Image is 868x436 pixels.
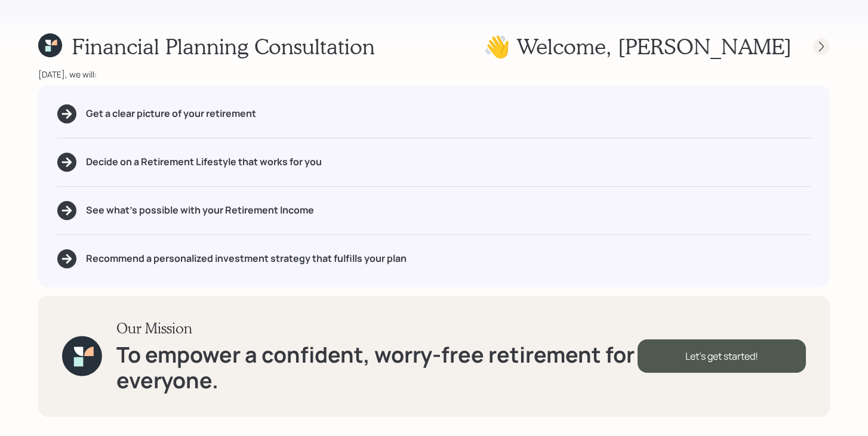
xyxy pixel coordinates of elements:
[116,320,638,337] h3: Our Mission
[86,156,322,168] h5: Decide on a Retirement Lifestyle that works for you
[72,33,375,59] h1: Financial Planning Consultation
[116,342,638,393] h1: To empower a confident, worry-free retirement for everyone.
[484,33,792,59] h1: 👋 Welcome , [PERSON_NAME]
[86,253,407,264] h5: Recommend a personalized investment strategy that fulfills your plan
[86,108,256,119] h5: Get a clear picture of your retirement
[38,68,830,81] div: [DATE], we will:
[86,205,314,216] h5: See what's possible with your Retirement Income
[638,339,806,373] div: Let's get started!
